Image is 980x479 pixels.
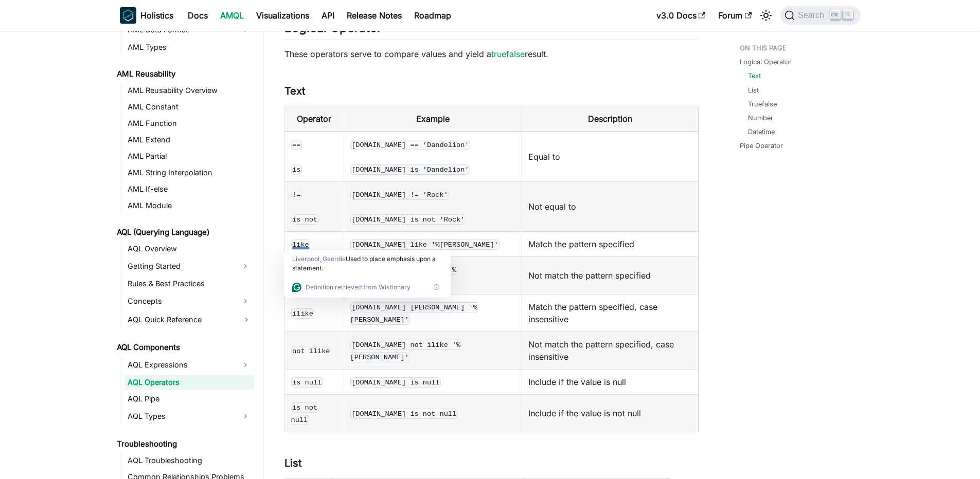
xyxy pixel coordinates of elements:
[522,395,698,432] td: Include if the value is not null
[291,402,318,425] code: is not null
[350,214,466,225] code: [DOMAIN_NAME] is not 'Rock'
[291,140,302,150] code: ==
[124,258,236,274] a: Getting Started
[284,457,699,470] h3: List
[124,100,255,114] a: AML Constant
[291,308,315,319] code: ilike
[124,293,236,309] a: Concepts
[740,57,792,67] a: Logical Operator
[522,232,698,257] td: Match the pattern specified
[291,164,302,175] code: is
[120,7,136,24] img: Holistics
[124,408,236,425] a: AQL Types
[120,7,173,24] a: HolisticsHolistics
[124,242,255,256] a: AQL Overview
[291,239,311,250] code: like
[748,85,759,95] a: List
[236,408,255,425] button: Expand sidebar category 'AQL Types'
[291,190,302,200] code: !=
[284,48,699,60] p: These operators serve to compare values and yield a result.
[350,302,477,325] code: [DOMAIN_NAME] [PERSON_NAME] '%[PERSON_NAME]'
[236,293,255,309] button: Expand sidebar category 'Concepts'
[350,190,450,200] code: [DOMAIN_NAME] != 'Rock'
[124,453,255,468] a: AQL Troubleshooting
[650,7,712,24] a: v3.0 Docs
[114,225,255,239] a: AQL (Querying Language)
[250,7,315,24] a: Visualizations
[124,133,255,147] a: AML Extend
[124,182,255,196] a: AML If-else
[780,6,860,25] button: Search (Ctrl+K)
[110,31,264,479] nav: Docs sidebar
[114,437,255,451] a: Troubleshooting
[491,49,525,59] a: truefalse
[236,357,255,373] button: Expand sidebar category 'AQL Expressions'
[350,409,458,419] code: [DOMAIN_NAME] is not null
[350,377,441,388] code: [DOMAIN_NAME] is null
[291,214,319,225] code: is not
[341,7,408,24] a: Release Notes
[124,116,255,131] a: AML Function
[140,9,173,22] b: Holistics
[124,357,236,373] a: AQL Expressions
[124,277,255,291] a: Rules & Best Practices
[124,198,255,213] a: AML Module
[214,7,250,24] a: AMQL
[748,127,775,137] a: Datetime
[124,311,255,328] a: AQL Quick Reference
[350,140,471,150] code: [DOMAIN_NAME] == 'Dandelion'
[748,99,777,109] a: Truefalse
[522,182,698,232] td: Not equal to
[740,141,783,151] a: Pipe Operator
[315,7,341,24] a: API
[291,377,323,388] code: is null
[350,164,471,175] code: [DOMAIN_NAME] is 'Dandelion'
[522,132,698,182] td: Equal to
[182,7,214,24] a: Docs
[344,106,522,132] th: Example
[522,294,698,332] td: Match the pattern specified, case insensitive
[114,340,255,355] a: AQL Components
[124,165,255,180] a: AML String Interpolation
[522,370,698,395] td: Include if the value is null
[114,67,255,81] a: AML Reusability
[522,332,698,370] td: Not match the pattern specified, case insensitive
[284,106,344,132] th: Operator
[350,239,500,250] code: [DOMAIN_NAME] like '%[PERSON_NAME]'
[124,83,255,98] a: AML Reusability Overview
[291,346,332,356] code: not ilike
[350,340,461,362] code: [DOMAIN_NAME] not ilike '%[PERSON_NAME]'
[795,11,830,20] span: Search
[124,375,255,390] a: AQL Operators
[124,392,255,406] a: AQL Pipe
[408,7,457,24] a: Roadmap
[843,10,853,20] kbd: K
[124,40,255,54] a: AML Types
[522,257,698,294] td: Not match the pattern specified
[236,258,255,274] button: Expand sidebar category 'Getting Started'
[522,106,698,132] th: Description
[124,149,255,163] a: AML Partial
[284,85,699,98] h3: Text
[748,113,773,123] a: Number
[712,7,758,24] a: Forum
[758,7,774,24] button: Switch between dark and light mode (currently light mode)
[748,71,761,81] a: Text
